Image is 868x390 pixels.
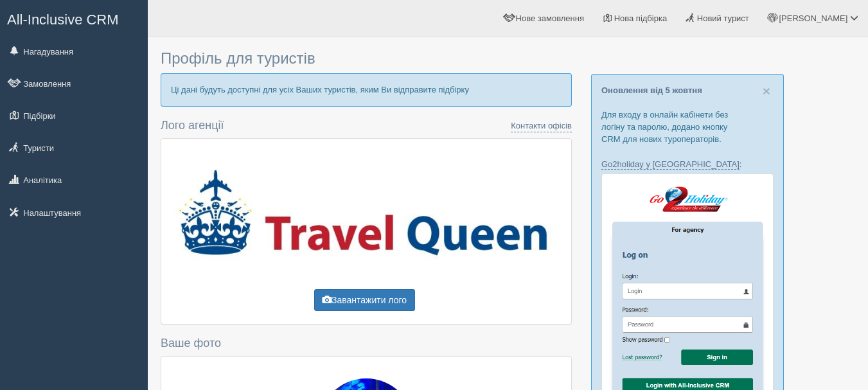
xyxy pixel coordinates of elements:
span: Новий турист [697,13,749,23]
h3: Профіль для туристів [161,50,572,67]
a: All-Inclusive CRM [1,1,147,36]
span: Нове замовлення [516,13,584,23]
a: Оновлення від 5 жовтня [601,85,702,95]
p: Ці дані будуть доступні для усіх Ваших туристів, яким Ви відправите підбірку [161,73,572,106]
span: All-Inclusive CRM [7,12,119,28]
img: 17_1741265737.png [171,161,562,269]
span: × [763,84,770,98]
button: Завантажити лого [314,289,415,311]
p: : [601,158,774,170]
button: Close [763,84,770,98]
h4: Лого агенції [161,120,572,132]
span: [PERSON_NAME] [779,13,847,23]
h4: Ваше фото [161,337,572,350]
a: Контакти офісів [511,120,572,132]
span: Нова підбірка [614,13,668,23]
p: Для входу в онлайн кабінети без логіну та паролю, додано кнопку CRM для нових туроператорів. [601,109,774,145]
a: Go2holiday у [GEOGRAPHIC_DATA] [601,159,740,170]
